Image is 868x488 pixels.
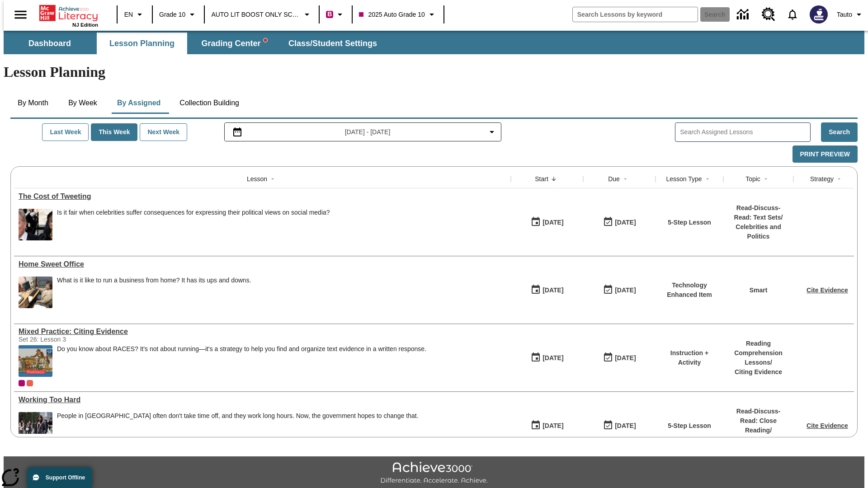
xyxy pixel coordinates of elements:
button: Boost Class color is violet red. Change class color [322,6,349,23]
div: OL 2025 Auto Grade 11 [27,380,33,386]
div: [DATE] [615,217,636,228]
div: Is it fair when celebrities suffer consequences for expressing their political views on social me... [57,209,330,240]
p: 5-Step Lesson [668,421,711,431]
a: Mixed Practice: Citing Evidence, Lessons [19,328,506,336]
svg: Collapse Date Range Filter [486,127,497,137]
div: Lesson Type [666,174,702,183]
button: 10/13/25: Last day the lesson can be accessed [600,417,639,434]
input: search field [573,7,698,22]
div: Home [39,3,98,28]
button: Sort [620,174,631,184]
p: Read-Discuss-Read: Close Reading / [728,407,789,435]
span: Lesson Planning [109,38,175,49]
p: People in [GEOGRAPHIC_DATA] often don't take time off, and they work long hours. Now, the governm... [57,412,419,420]
div: [DATE] [542,420,563,432]
button: 10/13/25: First time the lesson was available [528,417,566,434]
button: Print Preview [793,145,858,163]
button: Last Week [42,123,89,141]
button: Collection Building [172,92,246,114]
button: 10/15/25: First time the lesson was available [528,214,566,231]
button: Sort [548,174,559,184]
div: [DATE] [615,352,636,364]
a: Working Too Hard , Lessons [19,396,506,404]
img: sharing political opinions on social media can impact your career [19,209,52,240]
span: Grade 10 [159,10,185,19]
div: [DATE] [542,217,563,228]
img: A color illustration from 1883 shows a penny lick vendor standing behind an ice cream cart with a... [19,345,52,377]
button: Dashboard [5,33,95,54]
button: Next Week [140,123,187,141]
button: Language: EN, Select a language [120,6,149,23]
a: Cite Evidence [807,422,848,429]
span: [DATE] - [DATE] [345,127,391,137]
a: Cite Evidence [807,286,848,294]
h1: Lesson Planning [4,64,864,80]
div: Current Class [19,380,25,386]
button: Sort [267,174,278,184]
button: Sort [834,174,844,184]
button: Select the date range menu item [228,127,498,137]
div: What is it like to run a business from home? It has its ups and downs. [57,277,251,308]
span: Support Offline [46,474,85,481]
button: Sort [702,174,713,184]
p: Instruction + Activity [660,348,719,367]
span: AUTO LIT BOOST ONLY SCHOOL [211,10,300,19]
span: People in Japan often don't take time off, and they work long hours. Now, the government hopes to... [57,412,419,444]
a: Home Sweet Office, Lessons [19,260,506,268]
p: Do you know about RACES? It's not about running—it's a strategy to help you find and organize tex... [57,345,426,353]
button: Lesson Planning [97,33,187,54]
button: Class: 2025 Auto Grade 10, Select your class [355,6,440,23]
button: By Month [10,92,56,114]
button: Open side menu [7,1,34,28]
div: Lesson [247,174,267,183]
div: What is it like to run a business from home? It has its ups and downs. [57,277,251,284]
div: Set 26: Lesson 3 [19,336,154,343]
button: Profile/Settings [833,6,868,23]
p: Citing Evidence [728,367,789,377]
span: Class/Student Settings [288,38,377,49]
img: Japanese business person posing in crosswalk of busy city [19,412,52,444]
input: Search Assigned Lessons [680,126,810,139]
span: Tauto [837,10,852,19]
button: Grading Center [189,33,279,54]
button: 10/13/25: Last day the lesson can be accessed [600,282,639,299]
div: SubNavbar [4,33,385,54]
img: Avatar [810,5,828,23]
button: This Week [91,123,137,141]
a: Resource Center, Will open in new tab [756,2,781,27]
p: Read-Discuss-Read: Text Sets / [728,203,789,222]
a: Data Center [731,2,756,27]
button: 10/13/25: First time the lesson was available [528,349,566,366]
button: Support Offline [27,467,92,488]
span: B [327,9,332,20]
div: Strategy [810,174,834,183]
div: Working Too Hard [19,396,506,404]
div: Do you know about RACES? It's not about running—it's a strategy to help you find and organize tex... [57,345,426,377]
svg: writing assistant alert [264,38,267,42]
div: SubNavbar [4,31,864,54]
button: 10/15/25: Last day the lesson can be accessed [600,214,639,231]
button: 10/13/25: First time the lesson was available [528,282,566,299]
div: [DATE] [615,285,636,296]
div: Mixed Practice: Citing Evidence [19,328,506,336]
button: 10/13/25: Last day the lesson can be accessed [600,349,639,366]
div: Home Sweet Office [19,260,506,268]
button: School: AUTO LIT BOOST ONLY SCHOOL, Select your school [208,6,316,23]
div: [DATE] [542,285,563,296]
p: 5-Step Lesson [668,218,711,227]
button: Class/Student Settings [281,33,384,54]
a: The Cost of Tweeting, Lessons [19,192,506,201]
div: [DATE] [542,352,563,364]
p: Reading Comprehension Lessons / [728,339,789,367]
span: NJ Edition [72,22,98,28]
a: Notifications [781,3,804,26]
div: Start [535,174,548,183]
div: The Cost of Tweeting [19,192,506,201]
button: By Assigned [110,92,168,114]
button: Grade: Grade 10, Select a grade [156,6,201,23]
span: 2025 Auto Grade 10 [359,10,425,19]
button: Sort [760,174,771,184]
